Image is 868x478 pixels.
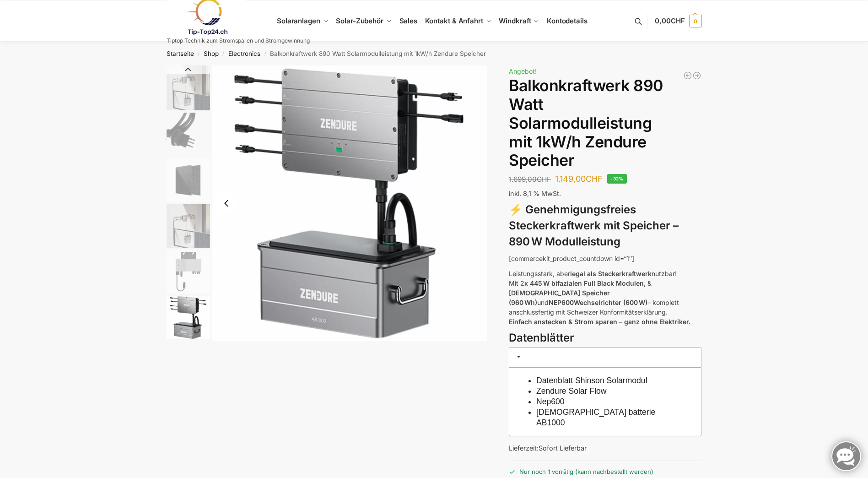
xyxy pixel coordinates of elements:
p: Nur noch 1 vorrätig (kann nachbestellt werden) [509,461,701,477]
a: Kontakt & Anfahrt [421,0,495,42]
span: / [219,50,228,58]
li: 3 / 6 [164,157,210,203]
a: Kontodetails [543,0,591,42]
strong: legal als Steckerkraftwerk [570,270,652,277]
span: / [194,50,204,58]
li: 6 / 6 [164,294,210,340]
strong: [DEMOGRAPHIC_DATA] Speicher (960 Wh) [509,289,610,306]
span: Solar-Zubehör [336,16,383,25]
h1: Balkonkraftwerk 890 Watt Solarmodulleistung mit 1kW/h Zendure Speicher [509,76,701,170]
img: Zendure-solar-flow-Batteriespeicher für Balkonkraftwerke [167,204,210,248]
a: [DEMOGRAPHIC_DATA] batterie AB1000 [536,407,655,427]
bdi: 1.699,00 [509,175,551,184]
a: Windkraft [495,0,543,42]
span: 0,00 [655,16,685,25]
li: 4 / 6 [164,203,210,249]
img: Zendure-Solaflow [167,296,210,339]
span: CHF [671,16,685,25]
img: Zendure-solar-flow-Batteriespeicher für Balkonkraftwerke [167,65,210,110]
span: -32% [607,174,627,184]
span: CHF [537,175,551,184]
a: Sales [395,0,421,42]
p: Leistungsstark, aber nutzbar! Mit 2 , & und – komplett anschlussfertig mit Schweizer Konformitäts... [509,269,701,326]
span: / [260,50,270,58]
li: 6 / 6 [212,65,488,341]
span: Kontakt & Anfahrt [425,16,483,25]
strong: x 445 W bifazialen Full Black Modulen [524,279,644,287]
a: Startseite [167,50,194,57]
bdi: 1.149,00 [555,174,603,184]
li: 1 / 6 [164,65,210,111]
nav: Breadcrumb [150,42,718,65]
li: 2 / 6 [164,111,210,157]
a: Zendure Solar Flow [536,386,607,396]
button: Previous slide [167,65,210,74]
a: Steckerkraftwerk mit 4 KW Speicher und 8 Solarmodulen mit 3600 Watt [692,71,701,80]
img: nep-microwechselrichter-600w [167,250,210,293]
span: Angebot! [509,67,537,75]
a: Datenblatt Shinson Solarmodul [536,376,647,385]
p: [commercekit_product_countdown id=“1″] [509,254,701,263]
span: Sofort Lieferbar [539,444,587,452]
img: Anschlusskabel-3meter_schweizer-stecker [167,113,210,156]
a: Balkonkraftwerk 890 Watt Solarmodulleistung mit 2kW/h Zendure Speicher [683,71,692,80]
h3: ⚡ Genehmigungsfreies Steckerkraftwerk mit Speicher – 890 W Modulleistung [509,202,701,250]
span: Lieferzeit: [509,444,587,452]
li: 5 / 6 [164,249,210,294]
strong: NEP600Wechselrichter (600 W) [549,299,647,306]
img: Zendure-Solaflow [212,65,488,341]
span: Kontodetails [547,16,588,25]
button: Previous slide [217,194,236,213]
span: Windkraft [499,16,531,25]
span: CHF [586,174,603,184]
a: Nep600 [536,397,565,406]
img: Maysun [167,158,210,202]
p: Tiptop Technik zum Stromsparen und Stromgewinnung [167,38,310,43]
a: 0,00CHF 0 [655,7,701,35]
h3: Datenblätter [509,330,701,346]
a: Solar-Zubehör [332,0,395,42]
span: 0 [689,15,702,27]
strong: Einfach anstecken & Strom sparen – ganz ohne Elektriker. [509,318,690,326]
a: Electronics [228,50,260,57]
a: Shop [204,50,219,57]
span: Solaranlagen [277,16,320,25]
span: inkl. 8,1 % MwSt. [509,190,561,197]
span: Sales [399,16,418,25]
